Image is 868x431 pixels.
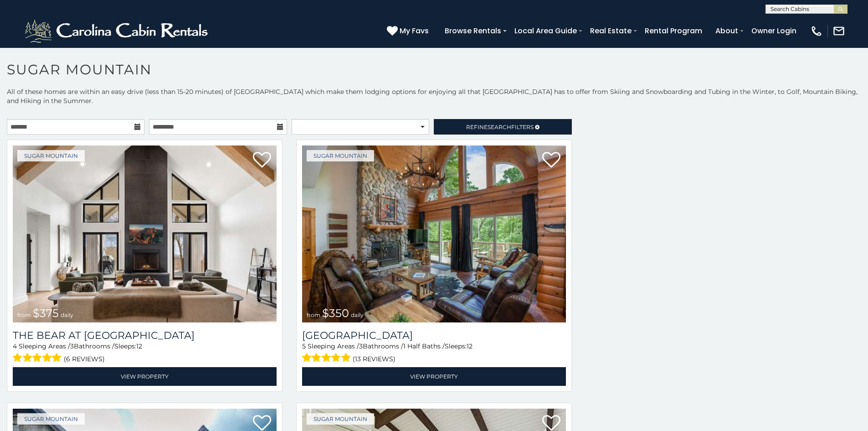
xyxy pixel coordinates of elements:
[13,367,277,386] a: View Property
[302,329,566,342] a: [GEOGRAPHIC_DATA]
[302,145,566,322] img: 1714398141_thumbnail.jpeg
[351,312,364,318] span: daily
[353,353,395,365] span: (13 reviews)
[136,342,142,350] span: 12
[13,342,17,350] span: 4
[17,413,85,425] a: Sugar Mountain
[13,329,277,342] a: The Bear At [GEOGRAPHIC_DATA]
[70,342,74,350] span: 3
[307,150,374,161] a: Sugar Mountain
[64,353,105,365] span: (6 reviews)
[747,23,801,39] a: Owner Login
[13,145,277,322] a: from $375 daily
[17,312,31,318] span: from
[307,312,320,318] span: from
[359,342,363,350] span: 3
[400,25,429,36] span: My Favs
[322,306,349,320] span: $350
[302,367,566,386] a: View Property
[488,124,511,130] span: Search
[13,145,277,322] img: 1714387646_thumbnail.jpeg
[466,124,534,130] span: Refine Filters
[832,25,845,37] img: mail-regular-white.png
[13,342,277,365] div: Sleeping Areas / Bathrooms / Sleeps:
[467,342,473,350] span: 12
[586,23,636,39] a: Real Estate
[640,23,707,39] a: Rental Program
[253,151,271,170] a: Add to favorites
[542,151,560,170] a: Add to favorites
[302,342,306,350] span: 5
[711,23,743,39] a: About
[440,23,506,39] a: Browse Rentals
[33,306,59,320] span: $375
[510,23,581,39] a: Local Area Guide
[810,25,823,37] img: phone-regular-white.png
[23,17,212,45] img: White-1-2.png
[302,145,566,322] a: from $350 daily
[302,342,566,365] div: Sleeping Areas / Bathrooms / Sleeps:
[302,329,566,342] h3: Grouse Moor Lodge
[17,150,85,161] a: Sugar Mountain
[13,329,277,342] h3: The Bear At Sugar Mountain
[403,342,445,350] span: 1 Half Baths /
[307,413,374,425] a: Sugar Mountain
[387,25,431,37] a: My Favs
[61,312,73,318] span: daily
[434,119,571,135] a: RefineSearchFilters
